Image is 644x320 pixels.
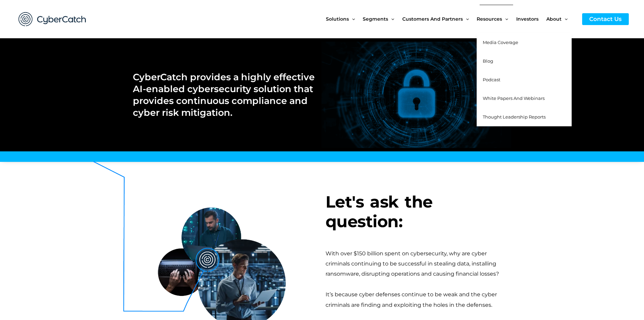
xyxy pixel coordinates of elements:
span: Podcast [483,77,500,82]
div: It’s because cyber defenses continue to be weak and the cyber criminals are finding and exploitin... [326,290,511,310]
a: Podcast [477,70,572,89]
span: Menu Toggle [349,5,355,33]
span: Resources [477,5,502,33]
span: Solutions [326,5,349,33]
span: Menu Toggle [562,5,568,33]
a: Media Coverage [477,33,572,52]
span: Menu Toggle [502,5,508,33]
span: Menu Toggle [388,5,394,33]
span: Media Coverage [483,40,518,45]
span: Blog [483,58,493,64]
nav: Site Navigation: New Main Menu [326,5,575,33]
a: Contact Us [582,13,629,25]
span: Menu Toggle [463,5,469,33]
a: Blog [477,52,572,70]
img: CyberCatch [12,5,93,33]
h3: Let's ask the question: [326,192,511,231]
a: White Papers and Webinars [477,89,572,108]
span: Segments [363,5,388,33]
a: Investors [516,5,546,33]
span: White Papers and Webinars [483,95,545,101]
a: Thought Leadership Reports [477,108,572,126]
div: With over $150 billion spent on cybersecurity, why are cyber criminals continuing to be successfu... [326,249,511,279]
h2: CyberCatch provides a highly effective AI-enabled cybersecurity solution that provides continuous... [133,71,315,119]
span: Customers and Partners [402,5,463,33]
span: Thought Leadership Reports [483,114,546,120]
span: About [546,5,562,33]
span: Investors [516,5,539,33]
